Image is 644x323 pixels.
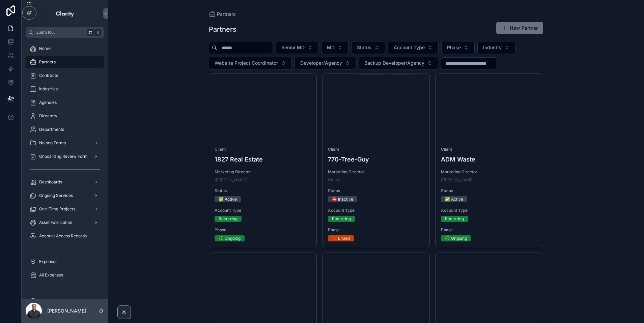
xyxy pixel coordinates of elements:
button: Select Button [209,57,292,69]
span: Status [328,188,424,194]
div: ♻️ Ongoing [219,235,241,241]
span: Noloco Forms [39,140,66,146]
span: Expenses [39,259,57,264]
span: Phase [215,227,311,233]
span: Status [441,188,537,194]
div: ❌ Ended [332,235,350,241]
a: Asset Fabrication [26,216,104,229]
div: ✅ Active [219,196,237,202]
a: Industries [26,83,104,95]
a: Departments [26,123,104,136]
a: Noloco Forms [26,137,104,149]
span: Account Type [441,208,537,213]
a: Directory [26,110,104,122]
span: Agencies [39,100,57,105]
a: Ongoing Services [26,189,104,202]
div: Recurring [445,216,464,222]
button: Select Button [441,41,475,54]
button: Select Button [276,41,318,54]
div: adm-Cropped.webp [436,74,543,139]
span: Directory [39,113,57,119]
a: Client1827 Real EstateMarketing Director[PERSON_NAME]Status✅ ActiveAccount TypeRecurringPhase♻️ O... [209,74,317,247]
button: Select Button [351,41,385,54]
button: Select Button [359,57,438,69]
a: My Forms [26,295,104,307]
h4: 770-Tree-Guy [328,155,424,164]
div: Recurring [219,216,237,222]
p: [PERSON_NAME] [47,307,86,314]
span: Marketing Director [328,169,424,175]
div: Recurring [332,216,351,222]
span: Phase [441,227,537,233]
a: [PERSON_NAME] [215,177,247,183]
span: Phase [447,44,461,51]
span: Industries [39,86,58,92]
button: Select Button [477,41,515,54]
span: Dashboards [39,179,62,185]
a: Expenses [26,256,104,268]
button: Select Button [388,41,439,54]
a: Agencies [26,96,104,109]
button: Jump to...K [26,27,104,38]
span: K [95,30,101,35]
a: Partners [26,56,104,68]
a: Home [26,42,104,55]
a: Account Access Records [26,230,104,242]
span: Account Type [328,208,424,213]
span: Senior MD [281,44,305,51]
span: Developer/Agency [300,60,342,66]
div: ✅ Active [445,196,463,202]
span: Phase [328,227,424,233]
button: New Partner [496,22,543,34]
span: Backup Developer/Agency [364,60,424,66]
span: All Expenses [39,272,63,278]
span: Marketing Director [215,169,311,175]
h4: 1827 Real Estate [215,155,311,164]
span: Marketing Director [441,169,537,175]
span: One-Time Projects [39,206,75,212]
a: Onboarding Review Form [26,150,104,163]
span: Account Type [215,208,311,213]
div: able-Cropped.webp [436,253,543,318]
button: Select Button [295,57,356,69]
span: MD [327,44,335,51]
h4: ADM Waste [441,155,537,164]
button: Select Button [321,41,348,54]
span: Ongoing Services [39,193,73,198]
span: Account Type [394,44,425,51]
span: Departments [39,127,64,132]
span: My Forms [39,298,58,303]
span: Status [357,44,371,51]
span: Client [215,147,311,152]
a: Dashboards [26,176,104,188]
span: Client [328,147,424,152]
span: Jump to... [36,30,84,35]
span: Status [215,188,311,194]
span: Asset Fabrication [39,220,72,225]
div: ♻️ Ongoing [445,235,467,241]
a: One-Time Projects [26,203,104,215]
h1: Partners [209,25,236,34]
a: House [328,177,340,183]
span: Contracts [39,73,58,78]
a: [PERSON_NAME] [441,177,474,183]
span: Partners [217,11,236,18]
a: Partners [209,11,236,18]
span: Website Project Coordinator [215,60,278,66]
a: ClientADM WasteMarketing Director[PERSON_NAME]Status✅ ActiveAccount TypeRecurringPhase♻️ Ongoing [435,74,543,247]
span: Onboarding Review Form [39,154,88,159]
a: Contracts [26,69,104,82]
div: ⛔ Inactive [332,196,353,202]
div: Aarons.webp [323,253,430,318]
div: scrollable content [22,38,108,299]
div: DSC05378-_1_.webp [209,253,316,318]
span: Client [441,147,537,152]
img: App logo [55,8,75,19]
span: Home [39,46,51,51]
span: Industry [483,44,502,51]
span: Partners [39,59,56,65]
div: 1827.webp [209,74,316,139]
